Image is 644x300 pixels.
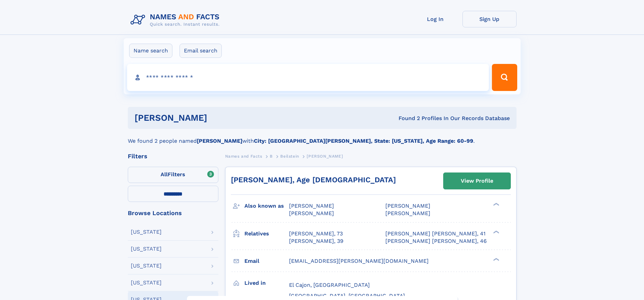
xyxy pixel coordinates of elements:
label: Email search [180,44,222,58]
h3: Lived in [244,277,289,289]
div: [US_STATE] [131,280,162,285]
a: View Profile [444,173,510,189]
span: B [270,154,273,159]
b: City: [GEOGRAPHIC_DATA][PERSON_NAME], State: [US_STATE], Age Range: 60-99 [254,138,473,144]
a: Log In [408,11,462,27]
span: [PERSON_NAME] [385,210,430,216]
button: Search Button [492,64,517,91]
a: [PERSON_NAME], 39 [289,237,343,245]
span: [PERSON_NAME] [385,203,430,209]
a: B [270,152,273,160]
div: ❯ [492,202,500,207]
input: search input [127,64,489,91]
span: [PERSON_NAME] [289,203,334,209]
span: [EMAIL_ADDRESS][PERSON_NAME][DOMAIN_NAME] [289,258,429,264]
a: [PERSON_NAME], Age [DEMOGRAPHIC_DATA] [231,176,396,184]
a: [PERSON_NAME] [PERSON_NAME], 41 [385,230,485,237]
b: [PERSON_NAME] [197,138,242,144]
div: Browse Locations [128,210,218,216]
h3: Email [244,255,289,267]
span: [GEOGRAPHIC_DATA], [GEOGRAPHIC_DATA] [289,293,405,299]
a: [PERSON_NAME], 73 [289,230,343,237]
span: Beilstein [280,154,299,159]
h3: Relatives [244,228,289,239]
div: ❯ [492,257,500,261]
span: [PERSON_NAME] [307,154,343,159]
span: All [161,171,168,178]
div: [US_STATE] [131,246,162,252]
span: El Cajon, [GEOGRAPHIC_DATA] [289,282,370,288]
label: Filters [128,167,218,183]
h1: [PERSON_NAME] [135,114,303,122]
div: [US_STATE] [131,229,162,235]
div: We found 2 people named with . [128,129,517,145]
h3: Also known as [244,200,289,212]
a: Sign Up [462,11,517,27]
a: Beilstein [280,152,299,160]
div: Filters [128,153,218,159]
div: [US_STATE] [131,263,162,269]
img: Logo Names and Facts [128,11,225,29]
label: Name search [129,44,172,58]
div: ❯ [492,230,500,234]
div: View Profile [461,173,493,189]
a: [PERSON_NAME] [PERSON_NAME], 46 [385,237,487,245]
a: Names and Facts [225,152,262,160]
div: Found 2 Profiles In Our Records Database [303,115,510,122]
span: [PERSON_NAME] [289,210,334,216]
